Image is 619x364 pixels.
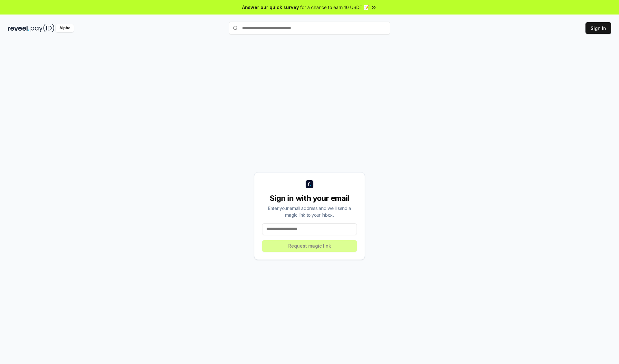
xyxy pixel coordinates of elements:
img: reveel_dark [8,24,29,32]
button: Sign In [585,22,611,34]
img: pay_id [31,24,54,32]
span: for a chance to earn 10 USDT 📝 [300,4,369,11]
div: Sign in with your email [262,193,357,203]
div: Alpha [56,24,74,32]
span: Answer our quick survey [242,4,299,11]
img: logo_small [306,180,313,188]
div: Enter your email address and we’ll send a magic link to your inbox. [262,205,357,218]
